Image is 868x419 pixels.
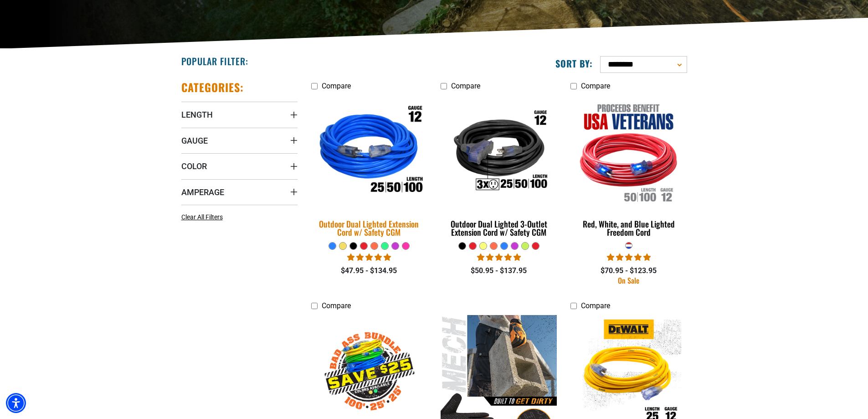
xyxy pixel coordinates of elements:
[347,253,391,262] span: 4.81 stars
[181,80,244,94] h2: Categories:
[441,220,557,236] div: Outdoor Dual Lighted 3-Outlet Extension Cord w/ Safety CGM
[311,220,427,236] div: Outdoor Dual Lighted Extension Cord w/ Safety CGM
[305,93,433,210] img: Outdoor Dual Lighted Extension Cord w/ Safety CGM
[442,99,556,204] img: Outdoor Dual Lighted 3-Outlet Extension Cord w/ Safety CGM
[570,265,687,276] div: $70.95 - $123.95
[607,253,651,262] span: 5.00 stars
[477,253,521,262] span: 4.80 stars
[581,301,610,310] span: Compare
[6,393,26,413] div: Accessibility Menu
[311,265,427,276] div: $47.95 - $134.95
[181,128,298,153] summary: Gauge
[181,153,298,179] summary: Color
[441,265,557,276] div: $50.95 - $137.95
[570,277,687,284] div: On Sale
[181,212,226,222] a: Clear All Filters
[570,95,687,242] a: Red, White, and Blue Lighted Freedom Cord Red, White, and Blue Lighted Freedom Cord
[571,99,686,204] img: Red, White, and Blue Lighted Freedom Cord
[181,179,298,205] summary: Amperage
[181,55,248,67] h2: Popular Filter:
[181,102,298,127] summary: Length
[311,95,427,242] a: Outdoor Dual Lighted Extension Cord w/ Safety CGM Outdoor Dual Lighted Extension Cord w/ Safety CGM
[322,82,351,90] span: Compare
[181,109,213,120] span: Length
[181,213,223,221] span: Clear All Filters
[181,135,208,146] span: Gauge
[570,220,687,236] div: Red, White, and Blue Lighted Freedom Cord
[322,301,351,310] span: Compare
[581,82,610,90] span: Compare
[441,95,557,242] a: Outdoor Dual Lighted 3-Outlet Extension Cord w/ Safety CGM Outdoor Dual Lighted 3-Outlet Extensio...
[181,161,207,171] span: Color
[451,82,480,90] span: Compare
[181,187,224,197] span: Amperage
[555,57,593,69] label: Sort by:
